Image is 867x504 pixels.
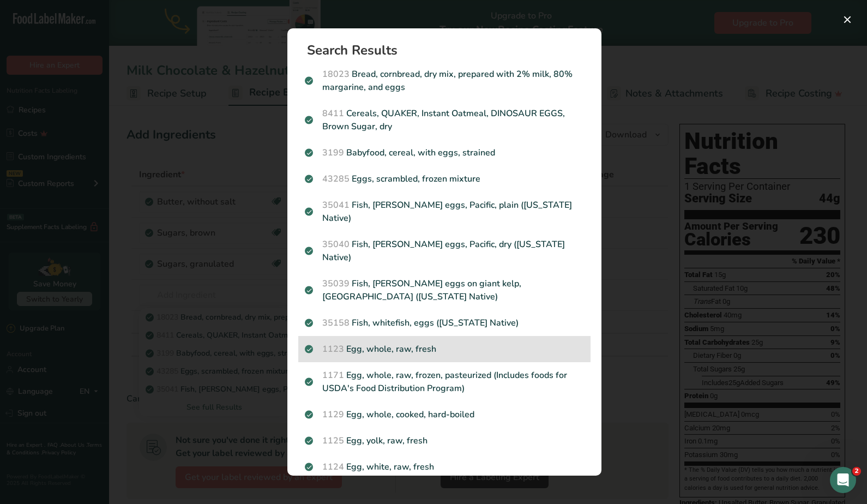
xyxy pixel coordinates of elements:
[322,199,350,211] span: 35041
[305,460,584,473] p: Egg, white, raw, fresh
[830,467,856,493] iframe: Intercom live chat
[322,107,344,119] span: 8411
[305,238,584,264] p: Fish, [PERSON_NAME] eggs, Pacific, dry ([US_STATE] Native)
[305,316,584,329] p: Fish, whitefish, eggs ([US_STATE] Native)
[305,172,584,185] p: Eggs, scrambled, frozen mixture
[305,107,584,133] p: Cereals, QUAKER, Instant Oatmeal, DINOSAUR EGGS, Brown Sugar, dry
[322,173,350,185] span: 43285
[852,467,861,476] span: 2
[305,68,584,94] p: Bread, cornbread, dry mix, prepared with 2% milk, 80% margarine, and eggs
[305,408,584,421] p: Egg, whole, cooked, hard-boiled
[305,277,584,303] p: Fish, [PERSON_NAME] eggs on giant kelp, [GEOGRAPHIC_DATA] ([US_STATE] Native)
[307,44,591,57] h1: Search Results
[322,461,344,473] span: 1124
[322,238,350,250] span: 35040
[322,369,344,381] span: 1171
[322,317,350,329] span: 35158
[322,343,344,355] span: 1123
[322,147,344,159] span: 3199
[305,146,584,159] p: Babyfood, cereal, with eggs, strained
[322,409,344,421] span: 1129
[322,68,350,80] span: 18023
[305,199,584,225] p: Fish, [PERSON_NAME] eggs, Pacific, plain ([US_STATE] Native)
[305,434,584,447] p: Egg, yolk, raw, fresh
[322,278,350,290] span: 35039
[305,343,584,356] p: Egg, whole, raw, fresh
[322,435,344,447] span: 1125
[305,369,584,395] p: Egg, whole, raw, frozen, pasteurized (Includes foods for USDA's Food Distribution Program)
